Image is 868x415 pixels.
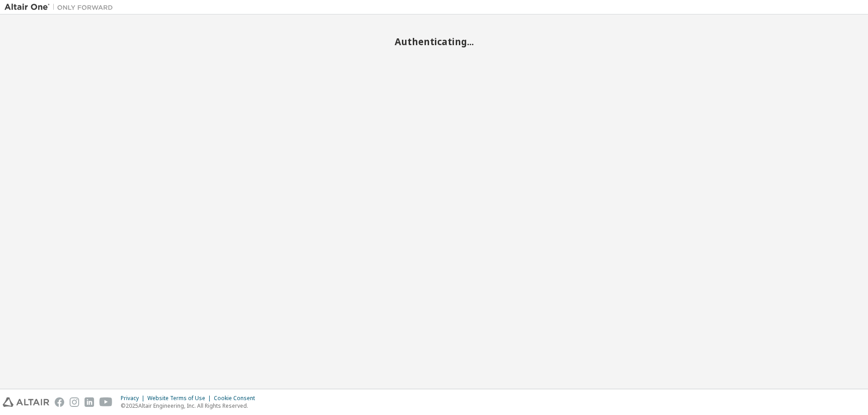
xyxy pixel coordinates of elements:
h2: Authenticating... [5,36,863,47]
img: linkedin.svg [85,397,94,407]
p: © 2025 Altair Engineering, Inc. All Rights Reserved. [121,402,260,410]
div: Privacy [121,395,147,402]
div: Website Terms of Use [147,395,214,402]
img: Altair One [5,3,118,12]
img: altair_logo.svg [3,397,49,407]
img: youtube.svg [99,397,113,407]
img: instagram.svg [70,397,79,407]
div: Cookie Consent [214,395,260,402]
img: facebook.svg [55,397,64,407]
